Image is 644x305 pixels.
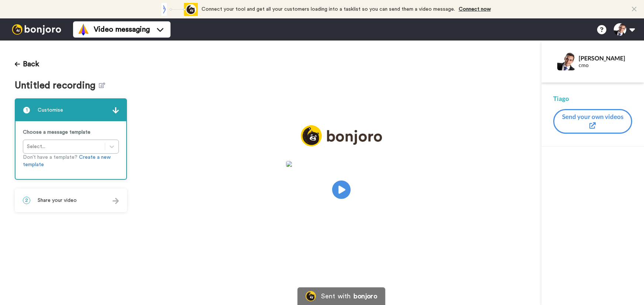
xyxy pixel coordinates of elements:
[354,293,377,299] div: bonjoro
[301,125,382,146] img: logo_full.png
[94,24,150,35] span: Video messaging
[23,197,30,204] span: 2
[306,291,316,301] img: Bonjoro Logo
[38,197,77,204] span: Share your video
[9,24,64,35] img: bj-logo-header-white.svg
[38,106,63,114] span: Customise
[321,293,351,299] div: Sent with
[23,154,119,168] p: Don’t have a template?
[23,155,111,167] a: Create a new template
[23,129,119,136] p: Choose a message template
[579,62,632,69] div: cmo
[157,3,198,16] div: animation
[15,189,127,212] div: 2Share your video
[557,53,575,70] img: Profile Image
[459,7,491,12] a: Connect now
[15,55,39,73] button: Back
[202,7,455,12] span: Connect your tool and get all your customers loading into a tasklist so you can send them a video...
[15,80,99,91] span: Untitled recording
[553,109,632,134] button: Send your own videos
[579,55,632,62] div: [PERSON_NAME]
[113,107,119,113] img: arrow.svg
[286,161,397,167] img: 23888951-8d09-43f8-b4b6-c4f2c929d388.jpg
[78,24,89,35] img: vm-color.svg
[113,198,119,204] img: arrow.svg
[23,106,30,114] span: 1
[553,94,632,103] div: Tiago
[297,287,385,305] a: Bonjoro LogoSent withbonjoro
